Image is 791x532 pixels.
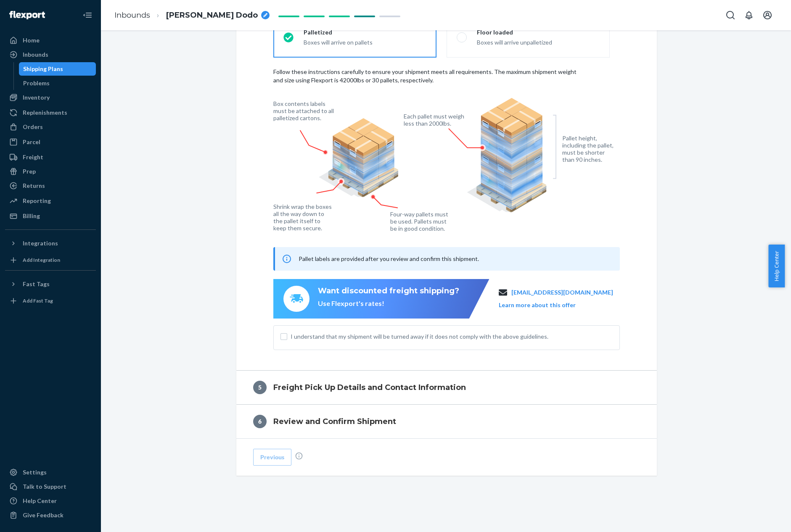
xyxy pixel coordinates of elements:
[5,508,96,522] button: Give Feedback
[318,299,459,308] div: Use Flexport's rates!
[5,494,96,508] a: Help Center
[477,38,600,47] div: Boxes will arrive unpalletized
[23,280,50,288] div: Fast Tags
[5,150,96,164] a: Freight
[304,28,426,37] div: Palletized
[23,138,40,146] div: Parcel
[19,76,96,90] a: Problems
[318,286,459,297] div: Want discounted freight shipping?
[404,113,466,127] figcaption: Each pallet must weigh less than 2000lbs.
[253,415,267,428] div: 6
[9,11,45,19] img: Flexport logo
[236,405,657,438] button: 6Review and Confirm Shipment
[741,7,757,24] button: Open notifications
[166,10,258,21] span: Merrily Witty Dodo
[253,381,267,394] div: 5
[280,333,287,340] input: I understand that my shipment will be turned away if it does not comply with the above guidelines.
[5,120,96,134] a: Orders
[722,7,739,24] button: Open Search Box
[5,165,96,178] a: Prep
[5,277,96,291] button: Fast Tags
[23,482,66,491] div: Talk to Support
[236,371,657,404] button: 5Freight Pick Up Details and Contact Information
[5,106,96,119] a: Replenishments
[299,255,479,262] span: Pallet labels are provided after you review and confirm this shipment.
[5,91,96,104] a: Inventory
[291,332,613,341] span: I understand that my shipment will be turned away if it does not comply with the above guidelines.
[253,449,291,466] button: Previous
[23,256,60,263] div: Add Integration
[19,62,96,76] a: Shipping Plans
[5,466,96,479] a: Settings
[23,182,45,190] div: Returns
[273,68,620,84] p: Follow these instructions carefully to ensure your shipment meets all requirements. The maximum s...
[5,294,96,308] a: Add Fast Tag
[23,497,57,505] div: Help Center
[511,288,613,297] a: [EMAIL_ADDRESS][DOMAIN_NAME]
[79,7,96,24] button: Close Navigation
[23,108,67,117] div: Replenishments
[23,197,51,205] div: Reporting
[273,382,466,393] h4: Freight Pick Up Details and Contact Information
[5,237,96,250] button: Integrations
[5,209,96,223] a: Billing
[5,34,96,47] a: Home
[23,167,36,176] div: Prep
[23,468,47,477] div: Settings
[477,28,600,37] div: Floor loaded
[23,79,50,87] div: Problems
[304,38,426,47] div: Boxes will arrive on pallets
[23,36,40,45] div: Home
[23,511,63,519] div: Give Feedback
[273,416,396,427] h4: Review and Confirm Shipment
[23,123,43,131] div: Orders
[759,7,776,24] button: Open account menu
[108,3,276,28] ol: breadcrumbs
[5,480,96,493] a: Talk to Support
[23,65,63,73] div: Shipping Plans
[23,212,40,220] div: Billing
[273,100,336,121] figcaption: Box contents labels must be attached to all palletized cartons.
[23,93,50,102] div: Inventory
[390,211,449,232] figcaption: Four-way pallets must be used. Pallets must be in good condition.
[23,50,48,59] div: Inbounds
[562,134,617,163] figcaption: Pallet height, including the pallet, must be shorter than 90 inches.
[5,48,96,61] a: Inbounds
[23,239,58,248] div: Integrations
[499,301,576,309] button: Learn more about this offer
[5,253,96,267] a: Add Integration
[5,194,96,208] a: Reporting
[273,203,333,232] figcaption: Shrink wrap the boxes all the way down to the pallet itself to keep them secure.
[5,179,96,192] a: Returns
[23,297,53,304] div: Add Fast Tag
[23,153,43,161] div: Freight
[114,11,150,20] a: Inbounds
[5,135,96,149] a: Parcel
[768,245,785,287] button: Help Center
